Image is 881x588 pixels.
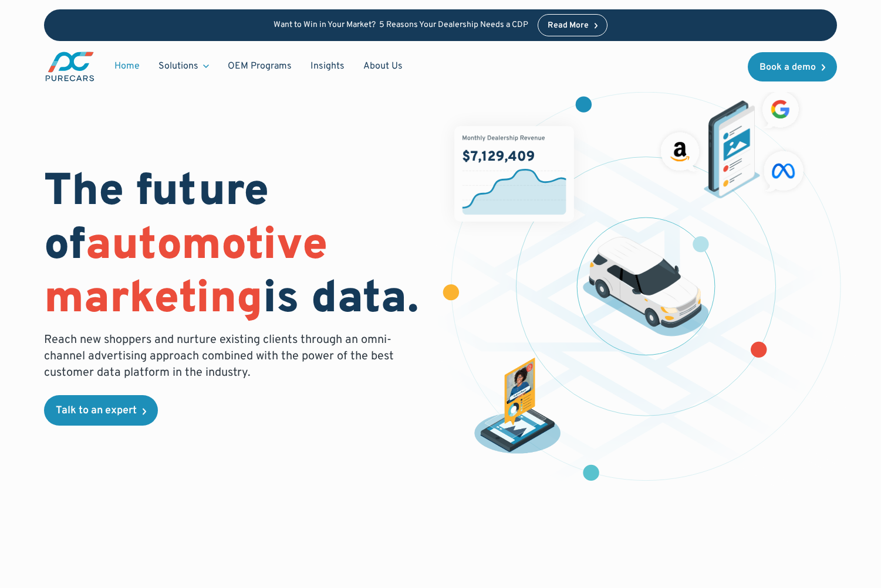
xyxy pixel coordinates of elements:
[56,406,137,416] div: Talk to an expert
[105,55,149,77] a: Home
[44,332,401,381] p: Reach new shoppers and nurture existing clients through an omni-channel advertising approach comb...
[548,22,589,30] div: Read More
[468,358,567,457] img: persona of a buyer
[748,52,837,81] a: Book a demo
[301,55,354,77] a: Insights
[44,50,96,83] img: purecars logo
[44,50,96,83] a: main
[218,55,301,77] a: OEM Programs
[44,395,158,426] a: Talk to an expert
[454,126,574,222] img: chart showing monthly dealership revenue of $7m
[538,14,608,36] a: Read More
[44,166,426,327] h1: The future of is data.
[158,60,198,73] div: Solutions
[44,219,328,328] span: automotive marketing
[274,21,528,30] p: Want to Win in Your Market? 5 Reasons Your Dealership Needs a CDP
[354,55,412,77] a: About Us
[149,55,218,77] div: Solutions
[583,237,709,337] img: illustration of a vehicle
[655,86,809,198] img: ads on social media and advertising partners
[760,63,816,72] div: Book a demo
